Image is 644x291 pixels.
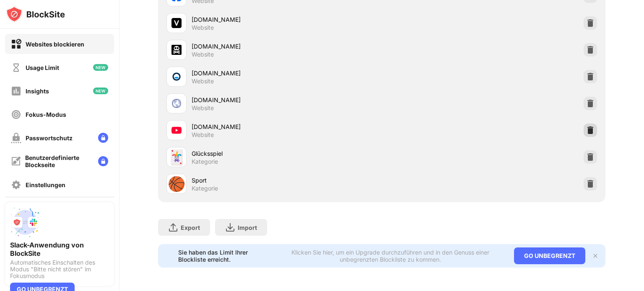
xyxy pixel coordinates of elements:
img: favicons [171,45,182,55]
div: Website [192,77,214,85]
div: Klicken Sie hier, um ein Upgrade durchzuführen und in den Genuss einer unbegrenzten Blockliste zu... [277,249,504,263]
img: x-button.svg [592,252,599,259]
img: favicons [171,98,182,108]
div: 🏀 [168,175,185,193]
div: 🃏 [168,149,185,166]
img: focus-off.svg [11,109,21,120]
img: new-icon.svg [93,64,108,71]
img: favicons [171,72,182,82]
div: Slack-Anwendung von BlockSite [10,241,109,258]
img: lock-menu.svg [98,133,108,143]
div: Website [192,24,214,31]
div: Import [238,224,257,231]
img: password-protection-off.svg [11,133,21,143]
div: Benutzerdefinierte Blockseite [25,154,91,168]
div: Website [192,104,214,112]
div: Insights [26,88,49,95]
div: Einstellungen [26,181,65,188]
img: customize-block-page-off.svg [11,156,21,166]
div: Automatisches Einschalten des Modus "Bitte nicht stören" im Fokusmodus [10,259,109,279]
div: Website [192,131,214,139]
div: [DOMAIN_NAME] [192,69,382,77]
img: settings-off.svg [11,180,21,190]
div: [DOMAIN_NAME] [192,42,382,51]
img: favicons [171,125,182,135]
div: Website [192,51,214,58]
div: [DOMAIN_NAME] [192,15,382,24]
img: favicons [171,18,182,28]
div: Glücksspiel [192,149,382,158]
img: new-icon.svg [93,88,108,94]
div: Kategorie [192,158,218,165]
img: lock-menu.svg [98,156,108,166]
div: Sie haben das Limit Ihrer Blockliste erreicht. [178,249,272,263]
div: Fokus-Modus [26,111,66,118]
div: Sport [192,176,382,185]
img: insights-off.svg [11,86,21,96]
div: Export [181,224,200,231]
div: [DOMAIN_NAME] [192,122,382,131]
div: Usage Limit [26,64,59,71]
div: Kategorie [192,185,218,192]
div: GO UNBEGRENZT [514,247,585,264]
img: time-usage-off.svg [11,62,21,73]
div: Passwortschutz [26,134,73,142]
div: [DOMAIN_NAME] [192,95,382,104]
img: push-slack.svg [10,207,40,237]
img: block-on.svg [11,39,21,49]
div: Websites blockieren [26,41,84,48]
img: logo-blocksite.svg [6,6,65,23]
